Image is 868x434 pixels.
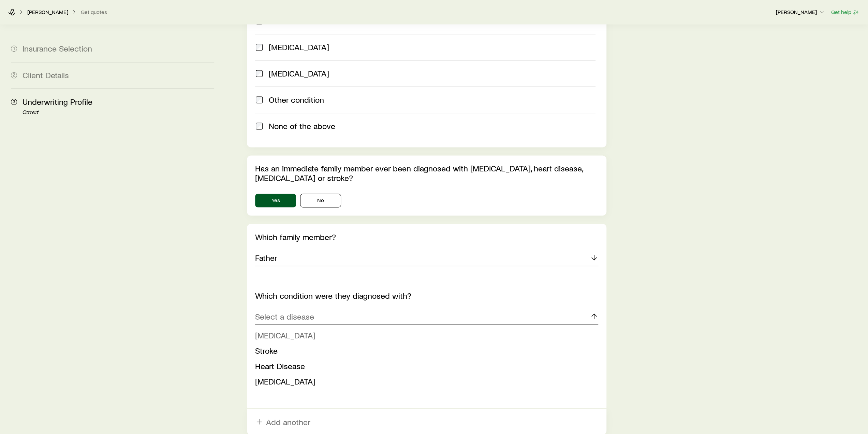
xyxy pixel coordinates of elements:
span: Stroke [255,345,278,355]
span: None of the above [269,121,335,131]
span: 3 [11,99,17,105]
li: Diabetes [255,374,594,389]
button: Get help [831,8,860,16]
span: Client Details [23,70,69,80]
p: Select a disease [255,311,314,321]
p: Which condition were they diagnosed with? [255,291,598,300]
span: Underwriting Profile [23,97,92,107]
span: Other condition [269,95,324,104]
input: [MEDICAL_DATA] [256,44,263,51]
p: [PERSON_NAME] [776,9,825,15]
span: [MEDICAL_DATA] [255,376,315,386]
p: Has an immediate family member ever been diagnosed with [MEDICAL_DATA], heart disease, [MEDICAL_D... [255,164,598,183]
span: [MEDICAL_DATA] [269,69,329,78]
span: [MEDICAL_DATA] [255,330,315,340]
span: 1 [11,45,17,52]
li: Cancer [255,327,594,343]
span: 2 [11,72,17,78]
input: None of the above [256,123,263,129]
p: Father [255,253,277,262]
button: No [300,194,341,207]
p: Which family member? [255,232,598,241]
span: Insurance Selection [23,43,92,53]
li: Stroke [255,343,594,358]
p: [PERSON_NAME] [27,9,68,15]
input: Other condition [256,96,263,103]
button: Get quotes [80,9,107,15]
li: Heart Disease [255,358,594,374]
span: [MEDICAL_DATA] [269,42,329,52]
input: [MEDICAL_DATA] [256,70,263,77]
p: Current [23,110,214,115]
button: Yes [255,194,296,207]
button: [PERSON_NAME] [776,8,825,16]
span: Heart Disease [255,361,305,370]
